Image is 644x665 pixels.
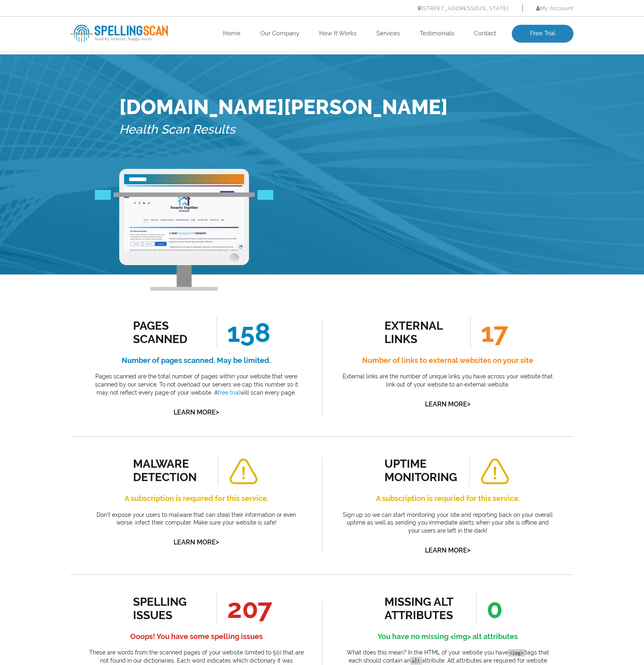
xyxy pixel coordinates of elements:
[340,511,555,535] p: Sign up so we can start monitoring your site and reporting back on your overall uptime as well as...
[124,184,244,251] img: Free Website Analysis
[174,408,219,416] a: Learn More>
[133,319,206,346] div: Pages Scanned
[89,511,304,527] p: Don’t expose your users to malware that can steal their information or even worse, infect their c...
[217,593,272,624] span: 207
[133,457,206,484] div: malware detection
[476,593,503,624] span: 0
[89,354,304,367] h4: Number of pages scanned. May be limited.
[467,544,470,556] span: >
[340,354,555,367] h4: Number of links to external websites on your site
[217,317,270,348] span: 158
[384,319,458,346] div: external links
[470,317,508,348] span: 17
[228,458,258,485] img: alert
[216,406,219,418] span: >
[216,536,219,548] span: >
[425,400,470,408] a: Learn More>
[340,630,555,643] h4: You have no missing <img> alt attributes
[119,119,448,140] h5: Health Scan Results
[508,649,525,657] code: <img>
[480,458,510,485] img: alert
[384,595,458,622] div: missing alt attributes
[218,389,240,396] a: free trial
[119,169,249,291] img: Free Webiste Analysis
[89,373,304,397] p: Pages scanned are the total number of pages within your website that were scanned by our service....
[467,398,470,410] span: >
[89,492,304,505] h4: A subscription is required for this service.
[89,630,304,643] h4: Ooops! You have some spelling issues
[425,546,470,554] a: Learn More>
[119,95,448,119] h1: [DOMAIN_NAME][PERSON_NAME]
[340,492,555,505] h4: A subscription is requried for this service.
[410,657,422,665] code: alt
[95,190,273,200] img: Free Webiste Analysis
[133,595,206,622] div: spelling issues
[340,373,555,389] p: External links are the number of unique links you have across your website that link out of your ...
[174,538,219,546] a: Learn More>
[384,457,458,484] div: uptime monitoring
